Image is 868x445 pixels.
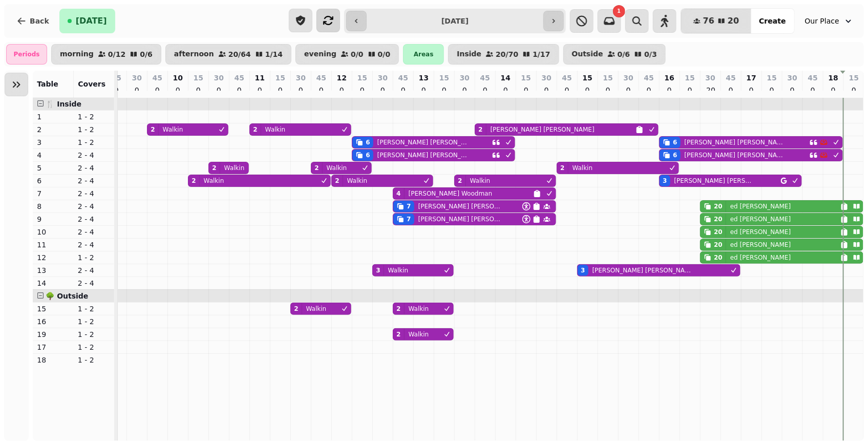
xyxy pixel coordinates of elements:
p: 1 [37,112,70,122]
p: 15 [357,73,367,83]
p: 5 [37,163,70,173]
p: 0 [215,85,223,95]
p: 14 [37,278,70,288]
p: 0 [522,85,530,95]
div: 20 [714,228,723,236]
p: 30 [214,73,224,83]
p: 15 [276,73,285,83]
p: 15 [685,73,695,83]
p: Walkin [409,330,429,338]
p: 20 / 70 [496,51,518,58]
p: Walkin [204,177,224,185]
p: 45 [644,73,654,83]
p: 16 [665,73,674,83]
div: 7 [407,215,411,223]
p: 0 [256,85,264,95]
p: 15 [603,73,613,83]
p: 2 - 4 [78,240,111,250]
p: [PERSON_NAME] [PERSON_NAME] [685,151,786,159]
p: ed [PERSON_NAME] [730,228,791,236]
span: 1 [617,9,621,14]
p: 15 [767,73,777,83]
p: [PERSON_NAME] [PERSON_NAME] [418,215,504,223]
button: Outside0/60/3 [563,44,666,65]
p: 30 [460,73,470,83]
p: 18 [829,73,838,83]
p: 2 - 4 [78,201,111,211]
p: 20 / 64 [228,51,251,58]
p: 12 [337,73,347,83]
p: 15 [521,73,531,83]
div: 20 [714,253,723,262]
p: 0 / 0 [351,51,364,58]
div: 2 [458,177,462,185]
p: 2 - 4 [78,278,111,288]
p: evening [304,50,336,58]
p: 0 [645,85,653,95]
p: 20 [706,85,714,95]
button: evening0/00/0 [295,44,399,65]
p: 1 - 2 [78,124,111,135]
p: 2 - 4 [78,188,111,199]
p: Walkin [388,266,409,274]
button: Inside20/701/17 [448,44,559,65]
p: Walkin [265,125,286,134]
p: 13 [37,265,70,276]
p: morning [60,50,94,58]
p: 1 - 2 [78,342,111,352]
p: ed [PERSON_NAME] [730,215,791,223]
p: 0 [133,85,141,95]
span: 20 [728,17,739,25]
p: 9 [37,214,70,224]
p: [PERSON_NAME] [PERSON_NAME] [685,138,786,146]
p: 1 - 2 [78,329,111,340]
button: morning0/120/6 [51,44,161,65]
div: 2 [151,125,155,134]
div: 7 [407,202,411,210]
button: Back [8,9,57,33]
p: 17 [747,73,756,83]
p: 13 [419,73,429,83]
div: Areas [403,44,444,65]
p: 0 [604,85,612,95]
div: 20 [714,215,723,223]
div: 2 [212,164,216,172]
p: 0 [378,85,387,95]
p: Walkin [470,177,491,185]
p: 0 [501,85,510,95]
p: ed [PERSON_NAME] [730,241,791,249]
span: Table [37,80,58,88]
p: 11 [37,240,70,250]
p: 1 - 2 [78,252,111,263]
p: 2 [37,124,70,135]
p: Outside [572,50,603,58]
p: 0 / 3 [644,51,657,58]
div: 3 [581,266,585,274]
p: 7 [37,188,70,199]
p: 45 [398,73,408,83]
p: [PERSON_NAME] Woodman [409,189,493,198]
p: 30 [132,73,142,83]
p: 0 [686,85,694,95]
div: 2 [192,177,196,185]
p: 2 - 4 [78,176,111,186]
p: 14 [501,73,511,83]
div: 2 [560,164,564,172]
p: 10 [173,73,183,83]
p: 4 [37,150,70,160]
p: 1 - 2 [78,316,111,327]
p: 0 [768,85,776,95]
p: 16 [37,316,70,327]
p: 15 [194,73,203,83]
p: [PERSON_NAME] [PERSON_NAME] [418,202,504,210]
p: 45 [726,73,736,83]
span: [DATE] [76,17,107,25]
p: 0 [235,85,243,95]
p: 0 [153,85,161,95]
p: 1 / 17 [533,51,550,58]
p: 0 / 0 [378,51,391,58]
button: Create [751,9,794,33]
p: 45 [480,73,490,83]
p: Walkin [573,164,593,172]
p: [PERSON_NAME] [PERSON_NAME] [674,177,755,185]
